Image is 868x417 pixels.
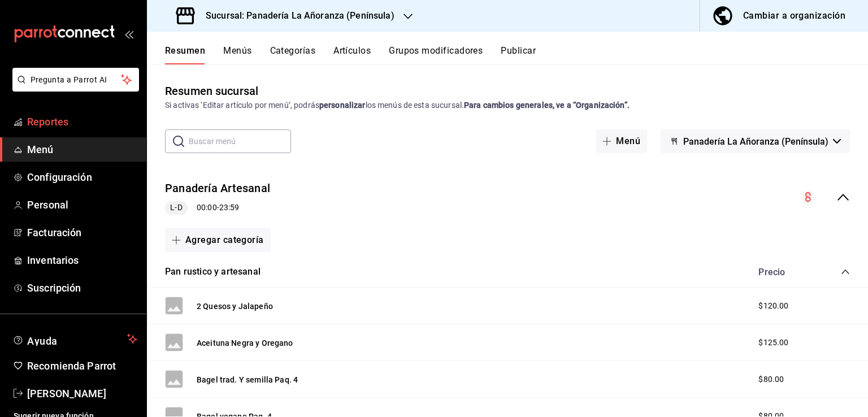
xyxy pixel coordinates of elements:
[319,101,366,110] strong: personalizar
[166,202,186,214] span: L-D
[758,337,788,349] span: $125.00
[841,267,850,276] button: collapse-category-row
[27,142,137,157] span: Menú
[27,170,137,185] span: Configuración
[147,171,868,224] div: collapse-menu-row
[27,114,137,129] span: Reportes
[165,228,271,252] button: Agregar categoría
[27,386,137,401] span: [PERSON_NAME]
[27,253,137,268] span: Inventarios
[661,129,850,153] button: Panadería La Añoranza (Península)
[747,267,819,277] div: Precio
[270,45,316,64] button: Categorías
[223,45,251,64] button: Menús
[8,82,139,94] a: Pregunta a Parrot AI
[197,374,298,385] button: Bagel trad. Y semilla Paq. 4
[27,225,137,240] span: Facturación
[389,45,483,64] button: Grupos modificadores
[596,129,647,153] button: Menú
[27,332,123,346] span: Ayuda
[464,101,630,110] strong: Para cambios generales, ve a “Organización”.
[197,337,293,349] button: Aceituna Negra y Oregano
[27,280,137,296] span: Suscripción
[124,29,133,38] button: open_drawer_menu
[165,201,270,215] div: 00:00 - 23:59
[165,266,261,279] button: Pan rustico y artesanal
[12,68,139,92] button: Pregunta a Parrot AI
[27,358,137,373] span: Recomienda Parrot
[743,8,845,24] div: Cambiar a organización
[683,136,828,147] span: Panadería La Añoranza (Península)
[333,45,371,64] button: Artículos
[197,301,273,312] button: 2 Quesos y Jalapeño
[197,9,394,23] h3: Sucursal: Panadería La Añoranza (Península)
[165,99,850,111] div: Si activas ‘Editar artículo por menú’, podrás los menús de esta sucursal.
[165,45,205,64] button: Resumen
[758,373,784,385] span: $80.00
[27,197,137,212] span: Personal
[31,74,121,86] span: Pregunta a Parrot AI
[165,45,868,64] div: navigation tabs
[189,130,291,153] input: Buscar menú
[165,180,270,197] button: Panadería Artesanal
[758,300,788,312] span: $120.00
[165,82,258,99] div: Resumen sucursal
[501,45,536,64] button: Publicar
